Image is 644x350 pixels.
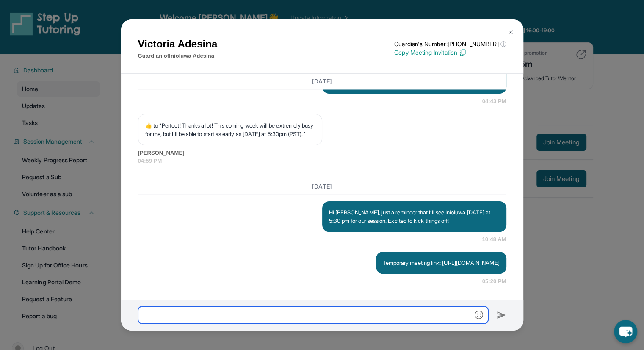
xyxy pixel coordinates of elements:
[507,29,514,36] img: Close Icon
[475,311,483,319] img: Emoji
[482,277,506,286] span: 05:20 PM
[482,97,506,106] span: 04:43 PM
[138,157,506,165] span: 04:59 PM
[394,48,506,57] p: Copy Meeting Invitation
[482,235,506,244] span: 10:48 AM
[145,121,315,138] p: ​👍​ to “ Perfect! Thanks a lot! This coming week will be extremely busy for me, but I'll be able ...
[614,320,637,343] button: chat-button
[500,40,506,48] span: ⓘ
[394,40,506,48] p: Guardian's Number: [PHONE_NUMBER]
[138,77,506,86] h3: [DATE]
[459,49,467,56] img: Copy Icon
[138,149,506,157] span: [PERSON_NAME]
[138,36,218,52] h1: Victoria Adesina
[138,52,218,60] p: Guardian of Inioluwa Adesina
[329,208,500,225] p: Hi [PERSON_NAME], just a reminder that I’ll see Inioluwa [DATE] at 5:30 pm for our session. Excit...
[497,310,506,320] img: Send icon
[383,258,500,267] p: Temporary meeting link: [URL][DOMAIN_NAME]
[138,182,506,191] h3: [DATE]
